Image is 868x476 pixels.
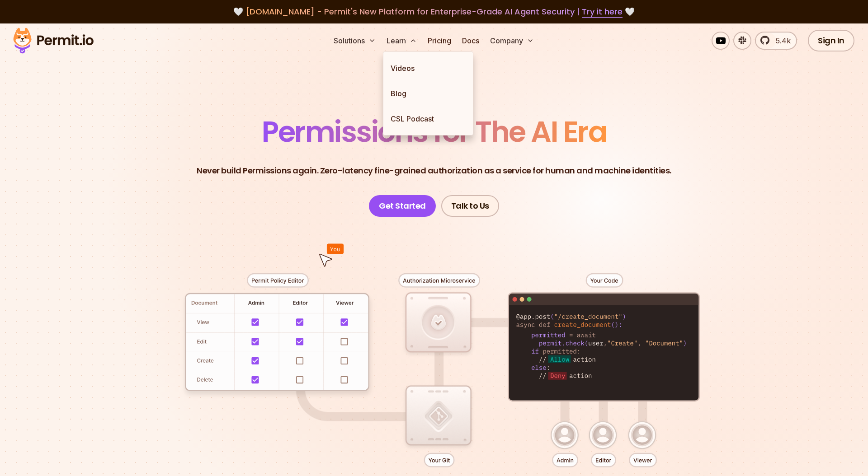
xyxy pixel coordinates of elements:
[330,32,379,50] button: Solutions
[755,32,797,50] a: 5.4k
[582,6,623,18] a: Try it here
[383,81,473,106] a: Blog
[9,25,98,56] img: Permit logo
[245,6,623,17] span: [DOMAIN_NAME] - Permit's New Platform for Enterprise-Grade AI Agent Security |
[424,32,455,50] a: Pricing
[486,32,538,50] button: Company
[441,195,499,217] a: Talk to Us
[262,112,606,152] span: Permissions for The AI Era
[383,56,473,81] a: Videos
[808,30,854,51] a: Sign In
[197,164,671,177] p: Never build Permissions again. Zero-latency fine-grained authorization as a service for human and...
[458,32,483,50] a: Docs
[369,195,436,217] a: Get Started
[22,5,846,18] div: 🤍 🤍
[383,106,473,131] a: CSL Podcast
[383,32,420,50] button: Learn
[770,35,791,46] span: 5.4k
